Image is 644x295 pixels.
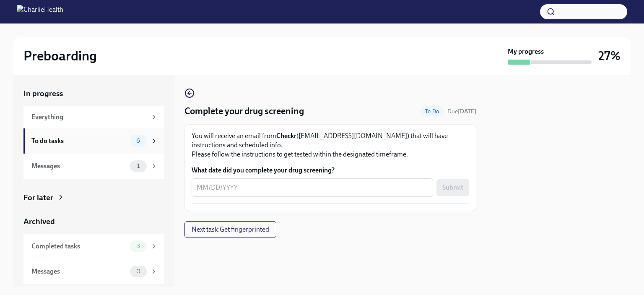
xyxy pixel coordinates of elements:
strong: [DATE] [458,108,476,115]
a: Archived [23,216,164,227]
span: September 4th, 2025 08:00 [447,107,476,115]
strong: Checkr [276,132,296,140]
h4: Complete your drug screening [184,105,304,117]
button: Next task:Get fingerprinted [184,221,276,238]
span: To Do [420,108,444,115]
span: 6 [131,138,145,144]
div: Everything [31,112,147,122]
span: Due [447,108,476,115]
h3: 27% [598,48,621,63]
div: Messages [31,267,127,276]
span: 1 [132,163,145,169]
a: For later [23,192,164,203]
p: You will receive an email from ([EMAIL_ADDRESS][DOMAIN_NAME]) that will have instructions and sch... [192,131,469,159]
span: 0 [131,268,145,274]
img: CharlieHealth [17,5,63,18]
h2: Preboarding [23,47,97,64]
a: Messages1 [23,154,164,179]
div: Completed tasks [31,242,127,251]
a: Everything [23,106,164,128]
span: Next task : Get fingerprinted [192,225,269,234]
a: Completed tasks3 [23,234,164,259]
a: Messages0 [23,259,164,284]
a: To do tasks6 [23,128,164,154]
strong: My progress [508,47,544,56]
span: 3 [132,243,145,249]
div: For later [23,192,53,203]
a: In progress [23,88,164,99]
label: What date did you complete your drug screening? [192,166,469,175]
div: To do tasks [31,136,127,146]
div: Messages [31,162,127,171]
